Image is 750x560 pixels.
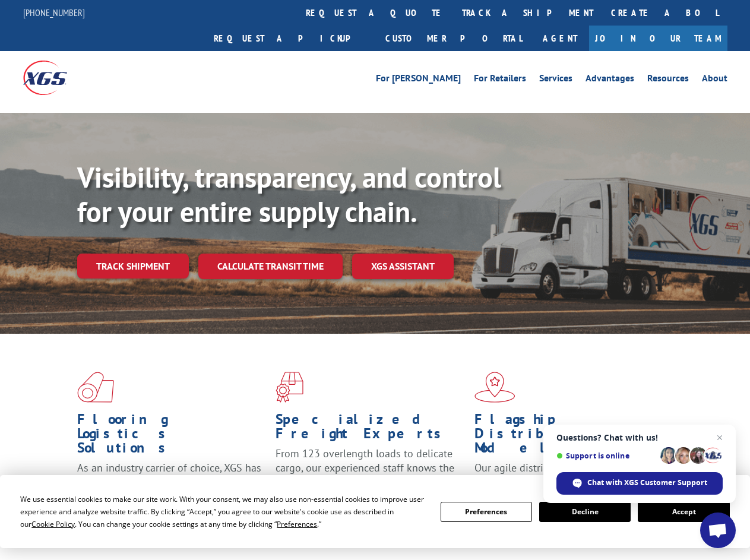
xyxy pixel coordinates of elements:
[531,26,589,51] a: Agent
[276,447,465,499] p: From 123 overlength loads to delicate cargo, our experienced staff knows the best way to move you...
[589,26,727,51] a: Join Our Team
[376,26,531,51] a: Customer Portal
[539,502,631,522] button: Decline
[586,74,634,87] a: Advantages
[474,461,660,503] span: Our agile distribution network gives you nationwide inventory management on demand.
[23,7,85,18] a: [PHONE_NUMBER]
[556,433,723,442] span: Questions? Chat with us!
[376,74,461,87] a: For [PERSON_NAME]
[352,254,454,279] a: XGS ASSISTANT
[587,477,707,488] span: Chat with XGS Customer Support
[198,254,343,279] a: Calculate transit time
[77,372,114,403] img: xgs-icon-total-supply-chain-intelligence-red
[276,372,303,403] img: xgs-icon-focused-on-flooring-red
[474,74,526,87] a: For Retailers
[647,74,689,87] a: Resources
[556,451,656,460] span: Support is online
[77,461,261,503] span: As an industry carrier of choice, XGS has brought innovation and dedication to flooring logistics...
[638,502,729,522] button: Accept
[205,26,376,51] a: Request a pickup
[556,472,723,495] span: Chat with XGS Customer Support
[474,372,515,403] img: xgs-icon-flagship-distribution-model-red
[77,254,189,279] a: Track shipment
[474,412,664,461] h1: Flagship Distribution Model
[77,159,501,230] b: Visibility, transparency, and control for your entire supply chain.
[276,412,465,447] h1: Specialized Freight Experts
[441,502,532,522] button: Preferences
[31,519,75,529] span: Cookie Policy
[77,412,267,461] h1: Flooring Logistics Solutions
[539,74,572,87] a: Services
[277,519,317,529] span: Preferences
[20,493,426,530] div: We use essential cookies to make our site work. With your consent, we may also use non-essential ...
[702,74,727,87] a: About
[700,512,736,548] a: Open chat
